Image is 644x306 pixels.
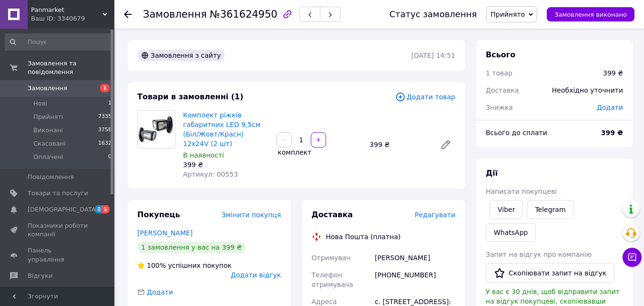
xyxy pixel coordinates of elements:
[147,262,166,269] span: 100%
[137,242,245,253] div: 1 замовлення у вас на 399 ₴
[100,84,110,92] span: 1
[183,151,224,159] span: В наявності
[411,52,455,59] time: [DATE] 14:51
[102,205,110,213] span: 1
[108,153,112,161] span: 0
[312,298,337,306] span: Адреса
[486,104,513,111] span: Знижка
[33,126,63,135] span: Виконані
[183,111,261,148] a: Комплект ріжків габаритних LED 9,5см (Біл/Жовт/Красн) 12х24V (2 шт)
[312,271,353,288] span: Телефон отримувача
[486,129,547,137] span: Всього до сплати
[98,139,112,148] span: 1632
[98,126,112,135] span: 3758
[312,210,353,219] span: Доставка
[597,104,623,111] span: Додати
[546,80,629,101] div: Необхідно уточнити
[98,113,112,121] span: 7335
[601,129,623,137] b: 399 ₴
[486,169,498,178] span: Дії
[28,272,52,280] span: Відгуки
[486,50,515,59] span: Всього
[486,69,512,77] span: 1 товар
[137,229,193,237] a: [PERSON_NAME]
[486,263,614,283] button: Скопіювати запит на відгук
[183,160,269,169] div: 399 ₴
[28,59,114,76] span: Замовлення та повідомлення
[31,6,102,14] span: Panmarket
[324,232,403,242] div: Нова Пошта (платна)
[366,138,432,151] div: 399 ₴
[28,246,88,264] span: Панель управління
[108,99,112,108] span: 1
[491,11,525,18] span: Прийнято
[486,223,536,242] a: WhatsApp
[389,10,477,19] div: Статус замовлення
[28,173,74,181] span: Повідомлення
[143,9,207,20] span: Замовлення
[486,86,519,94] span: Доставка
[623,248,642,267] button: Чат з покупцем
[28,222,88,239] span: Показники роботи компанії
[231,271,281,279] span: Додати відгук
[137,92,244,101] span: Товари в замовленні (1)
[490,200,523,219] a: Viber
[95,205,102,213] span: 2
[222,211,281,219] span: Змінити покупця
[31,14,114,23] div: Ваш ID: 3340679
[33,153,63,161] span: Оплачені
[486,188,557,195] span: Написати покупцеві
[415,211,455,219] span: Редагувати
[436,135,455,154] a: Редагувати
[137,210,180,219] span: Покупець
[486,251,592,258] span: Запит на відгук про компанію
[33,99,47,108] span: Нові
[395,92,455,102] span: Додати товар
[603,68,623,78] div: 399 ₴
[527,200,573,219] a: Telegram
[547,7,634,21] button: Замовлення виконано
[276,148,313,157] div: комплект
[33,113,63,121] span: Прийняті
[28,84,67,93] span: Замовлення
[137,261,232,270] div: успішних покупок
[554,11,627,18] span: Замовлення виконано
[147,288,173,296] span: Додати
[312,254,350,262] span: Отримувач
[373,249,457,266] div: [PERSON_NAME]
[137,50,225,61] div: Замовлення з сайту
[28,205,98,214] span: [DEMOGRAPHIC_DATA]
[33,139,66,148] span: Скасовані
[5,33,112,51] input: Пошук
[210,9,277,20] span: №361624950
[28,189,88,198] span: Товари та послуги
[373,266,457,293] div: [PHONE_NUMBER]
[138,116,175,144] img: Комплект ріжків габаритних LED 9,5см (Біл/Жовт/Красн) 12х24V (2 шт)
[124,10,132,19] div: Повернутися назад
[183,170,238,178] span: Артикул: 00553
